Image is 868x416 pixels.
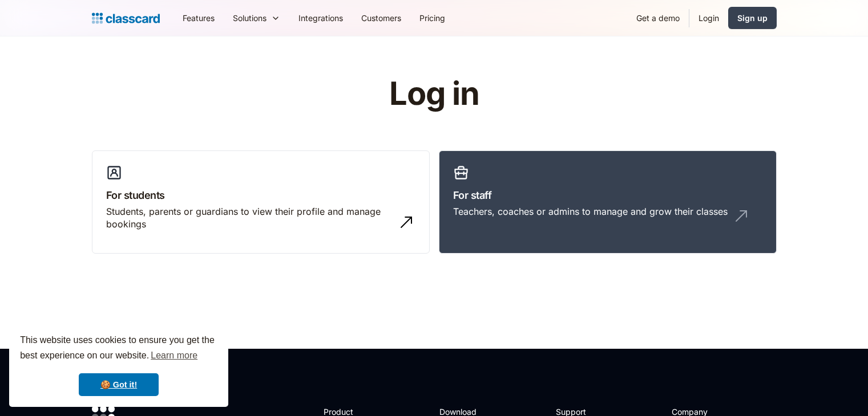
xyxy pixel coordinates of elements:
h3: For students [106,187,415,203]
a: Get a demo [627,5,689,31]
a: Login [689,5,728,31]
div: Students, parents or guardians to view their profile and manage bookings [106,205,393,231]
h3: For staff [453,187,762,203]
a: Customers [352,5,410,31]
h1: Log in [253,76,615,112]
div: Solutions [224,5,289,31]
a: Pricing [410,5,454,31]
a: For studentsStudents, parents or guardians to view their profile and manage bookings [92,150,430,254]
a: For staffTeachers, coaches or admins to manage and grow their classes [439,150,777,254]
div: Sign up [737,12,768,24]
div: Solutions [233,12,267,24]
a: home [92,10,160,26]
a: Sign up [728,7,777,29]
a: Integrations [289,5,352,31]
a: learn more about cookies [149,347,199,364]
a: dismiss cookie message [79,373,159,396]
span: This website uses cookies to ensure you get the best experience on our website. [20,333,217,364]
div: cookieconsent [9,323,228,407]
a: Features [173,5,224,31]
div: Teachers, coaches or admins to manage and grow their classes [453,205,728,218]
